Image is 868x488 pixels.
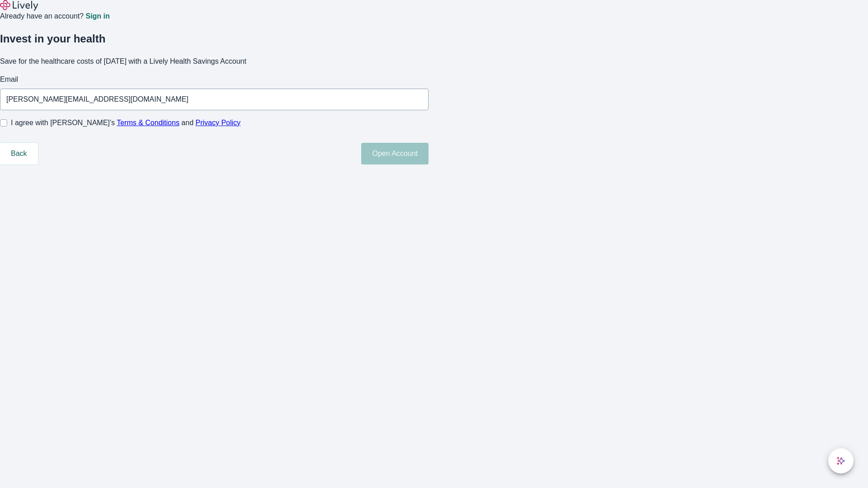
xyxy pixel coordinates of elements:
[85,13,109,20] a: Sign in
[117,119,179,127] a: Terms & Conditions
[836,456,845,465] svg: Lively AI Assistant
[196,119,241,127] a: Privacy Policy
[828,448,854,474] button: chat
[11,117,241,128] span: I agree with [PERSON_NAME]’s and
